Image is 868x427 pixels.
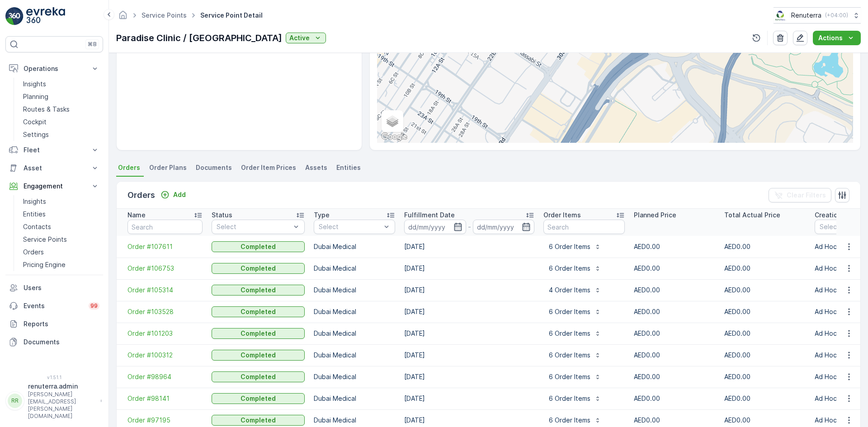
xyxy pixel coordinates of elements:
[549,351,590,360] p: 6 Order Items
[241,416,276,425] p: Completed
[88,41,97,48] p: ⌘B
[543,326,607,341] button: 6 Order Items
[314,416,395,425] p: Dubai Medical
[127,220,203,234] input: Search
[212,211,232,220] p: Status
[212,263,305,274] button: Completed
[314,329,395,338] p: Dubai Medical
[212,285,305,296] button: Completed
[127,351,203,360] a: Order #100312
[8,394,22,408] div: RR
[116,31,282,45] p: Paradise Clinic / [GEOGRAPHIC_DATA]
[634,243,660,250] span: AED0.00
[149,163,187,172] span: Order Plans
[314,394,395,403] p: Dubai Medical
[724,308,750,315] span: AED0.00
[549,372,590,381] p: 6 Order Items
[24,145,85,155] p: Fleet
[241,372,276,381] p: Completed
[19,103,103,116] a: Routes & Tasks
[127,242,203,251] a: Order #107611
[289,33,310,42] p: Active
[24,301,83,310] p: Events
[19,258,103,271] a: Pricing Engine
[23,222,51,231] p: Contacts
[543,348,607,362] button: 6 Order Items
[212,415,305,426] button: Completed
[19,195,103,208] a: Insights
[549,329,590,338] p: 6 Order Items
[241,351,276,360] p: Completed
[23,80,46,89] p: Insights
[314,264,395,273] p: Dubai Medical
[5,333,103,351] a: Documents
[549,264,590,273] p: 6 Order Items
[217,222,291,231] p: Select
[314,372,395,381] p: Dubai Medical
[23,235,67,244] p: Service Points
[28,391,96,420] p: [PERSON_NAME][EMAIL_ADDRESS][PERSON_NAME][DOMAIN_NAME]
[543,211,581,220] p: Order Items
[26,7,65,25] img: logo_light-DOdMpM7g.png
[212,328,305,339] button: Completed
[23,92,48,101] p: Planning
[90,302,98,310] p: 99
[400,236,539,258] td: [DATE]
[314,211,330,220] p: Type
[212,371,305,382] button: Completed
[127,211,146,220] p: Name
[24,182,85,191] p: Engagement
[549,394,590,403] p: 6 Order Items
[787,191,826,200] p: Clear Filters
[336,163,361,172] span: Entities
[5,279,103,297] a: Users
[23,130,49,139] p: Settings
[400,258,539,279] td: [DATE]
[818,33,843,42] p: Actions
[142,11,187,19] a: Service Points
[173,190,186,199] p: Add
[28,382,96,391] p: renuterra.admin
[241,242,276,251] p: Completed
[24,164,85,173] p: Asset
[314,351,395,360] p: Dubai Medical
[198,11,264,20] span: Service Point Detail
[724,394,750,402] span: AED0.00
[319,222,381,231] p: Select
[314,307,395,316] p: Dubai Medical
[24,319,99,328] p: Reports
[5,60,103,78] button: Operations
[634,308,660,315] span: AED0.00
[127,264,203,273] a: Order #106753
[549,307,590,316] p: 6 Order Items
[118,14,128,21] a: Homepage
[724,416,750,424] span: AED0.00
[379,131,409,143] a: Open this area in Google Maps (opens a new window)
[774,7,861,23] button: Renuterra(+04:00)
[24,283,99,292] p: Users
[241,264,276,273] p: Completed
[5,375,103,380] span: v 1.51.1
[543,370,607,384] button: 6 Order Items
[19,233,103,246] a: Service Points
[5,315,103,333] a: Reports
[212,350,305,361] button: Completed
[19,246,103,258] a: Orders
[212,306,305,317] button: Completed
[634,264,660,272] span: AED0.00
[241,394,276,403] p: Completed
[5,177,103,195] button: Engagement
[127,307,203,316] a: Order #103528
[473,220,535,234] input: dd/mm/yyyy
[5,382,103,420] button: RRrenuterra.admin[PERSON_NAME][EMAIL_ADDRESS][PERSON_NAME][DOMAIN_NAME]
[127,372,203,381] span: Order #98964
[468,221,471,232] p: -
[769,188,831,202] button: Clear Filters
[127,329,203,338] span: Order #101203
[127,416,203,425] a: Order #97195
[19,90,103,103] a: Planning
